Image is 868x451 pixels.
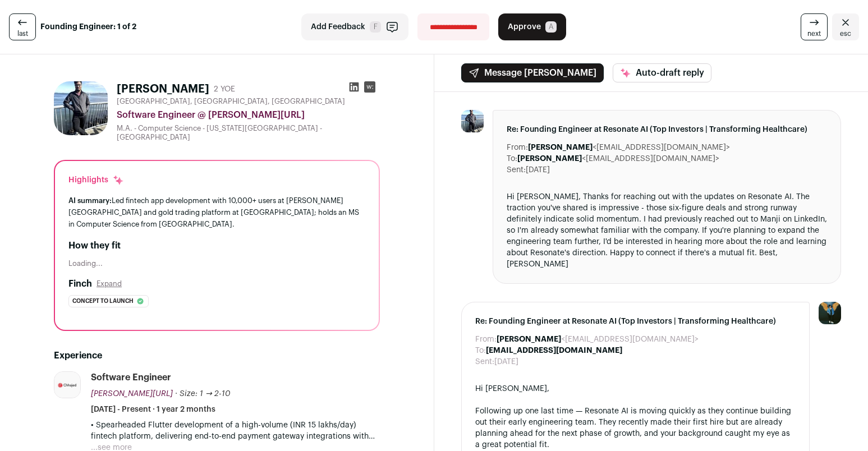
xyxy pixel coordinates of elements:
div: M.A. - Computer Science - [US_STATE][GEOGRAPHIC_DATA] - [GEOGRAPHIC_DATA] [117,124,380,142]
dd: [DATE] [494,356,518,367]
span: A [545,21,557,33]
dt: Sent: [475,356,494,367]
span: [DATE] - Present · 1 year 2 months [91,404,215,415]
dt: From: [507,142,528,153]
h2: Experience [54,349,380,362]
button: Approve A [498,13,566,40]
div: Loading... [68,259,365,268]
div: Software Engineer @ [PERSON_NAME][URL] [117,108,380,122]
img: 4e65849e336a6fe821cec45a0ca81c96c160da3d9b853e9b801c6075f1858fe4 [461,110,484,132]
img: 12031951-medium_jpg [819,302,841,324]
dt: To: [507,153,517,164]
dt: Sent: [507,164,526,176]
div: Highlights [68,174,124,186]
h1: [PERSON_NAME] [117,81,209,97]
dt: To: [475,345,486,356]
a: next [801,13,828,40]
span: last [17,29,28,38]
strong: Founding Engineer: 1 of 2 [40,21,136,33]
button: Auto-draft reply [613,63,711,82]
span: [PERSON_NAME][URL] [91,390,173,398]
dd: <[EMAIL_ADDRESS][DOMAIN_NAME]> [528,142,730,153]
div: Software Engineer [91,371,171,384]
h2: Finch [68,277,92,291]
h2: How they fit [68,239,365,252]
dd: <[EMAIL_ADDRESS][DOMAIN_NAME]> [497,334,699,345]
b: [PERSON_NAME] [517,155,582,163]
span: next [807,29,821,38]
a: last [9,13,36,40]
button: Expand [97,279,122,288]
dd: <[EMAIL_ADDRESS][DOMAIN_NAME]> [517,153,719,164]
dt: From: [475,334,497,345]
div: Hi [PERSON_NAME], [475,383,796,394]
span: AI summary: [68,197,112,204]
span: F [370,21,381,33]
span: Approve [508,21,541,33]
a: Close [832,13,859,40]
b: [PERSON_NAME] [497,335,561,343]
button: Add Feedback F [301,13,408,40]
div: Hi [PERSON_NAME], Thanks for reaching out with the updates on Resonate AI. The traction you've sh... [507,191,828,270]
span: Re: Founding Engineer at Resonate AI (Top Investors | Transforming Healthcare) [507,124,828,135]
span: [GEOGRAPHIC_DATA], [GEOGRAPHIC_DATA], [GEOGRAPHIC_DATA] [117,97,345,106]
div: 2 YOE [214,84,235,95]
p: • Spearheaded Flutter development of a high-volume (INR 15 lakhs/day) fintech platform, deliverin... [91,420,380,442]
div: Led fintech app development with 10,000+ users at [PERSON_NAME][GEOGRAPHIC_DATA] and gold trading... [68,195,365,230]
img: 3539d6cd662d017d817b0aff4596aacd0dc43900994a6557021ef5cb76670bdd.jpg [54,372,80,398]
div: Following up one last time — Resonate AI is moving quickly as they continue building out their ea... [475,406,796,450]
img: 4e65849e336a6fe821cec45a0ca81c96c160da3d9b853e9b801c6075f1858fe4 [54,81,108,135]
span: · Size: 1 → 2-10 [175,390,231,398]
b: [PERSON_NAME] [528,144,593,151]
span: Concept to launch [72,296,134,307]
dd: [DATE] [526,164,550,176]
span: esc [840,29,851,38]
b: [EMAIL_ADDRESS][DOMAIN_NAME] [486,347,622,355]
button: Message [PERSON_NAME] [461,63,604,82]
span: Add Feedback [311,21,365,33]
span: Re: Founding Engineer at Resonate AI (Top Investors | Transforming Healthcare) [475,316,796,327]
